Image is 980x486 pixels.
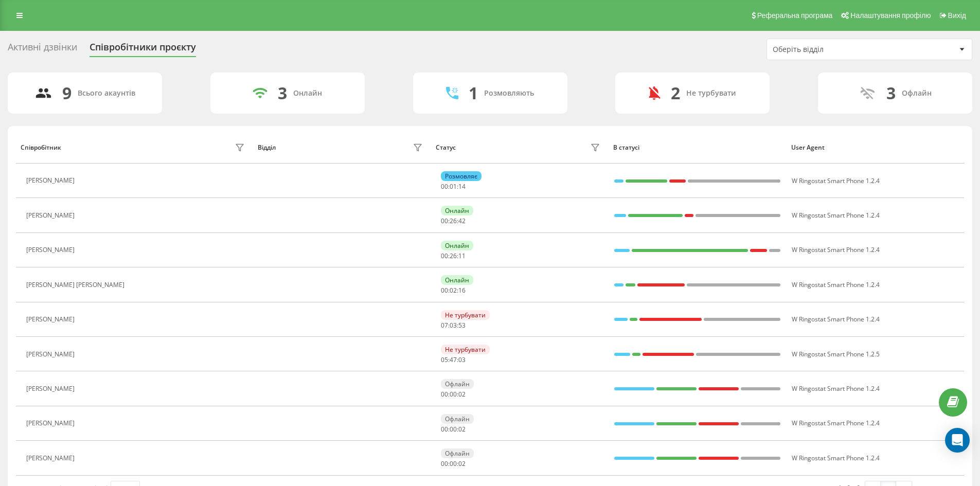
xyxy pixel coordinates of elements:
[441,310,490,320] div: Не турбувати
[458,286,466,295] span: 16
[458,217,466,225] span: 42
[441,183,466,190] div: : :
[757,11,833,20] span: Реферальна програма
[441,218,466,225] div: : :
[258,144,276,151] div: Відділ
[458,390,466,399] span: 02
[948,11,966,20] span: Вихід
[62,83,72,103] div: 9
[441,251,448,260] span: 00
[792,454,880,462] span: W Ringostat Smart Phone 1.2.4
[26,246,77,254] div: [PERSON_NAME]
[902,89,932,98] div: Офлайн
[441,426,466,433] div: : :
[441,287,466,294] div: : :
[450,355,457,364] span: 47
[450,425,457,434] span: 00
[441,355,448,364] span: 05
[26,385,77,392] div: [PERSON_NAME]
[441,253,466,260] div: : :
[21,144,61,151] div: Співробітник
[26,351,77,358] div: [PERSON_NAME]
[450,321,457,330] span: 03
[26,455,77,462] div: [PERSON_NAME]
[792,315,880,323] span: W Ringostat Smart Phone 1.2.4
[441,391,466,398] div: : :
[441,322,466,329] div: : :
[441,345,490,354] div: Не турбувати
[441,241,473,250] div: Онлайн
[90,42,196,58] div: Співробітники проєкту
[945,428,970,453] div: Open Intercom Messenger
[436,144,456,151] div: Статус
[792,176,880,185] span: W Ringostat Smart Phone 1.2.4
[26,420,77,427] div: [PERSON_NAME]
[458,182,466,191] span: 14
[26,316,77,323] div: [PERSON_NAME]
[278,83,287,103] div: 3
[458,459,466,468] span: 02
[686,89,736,98] div: Не турбувати
[469,83,478,103] div: 1
[850,11,931,20] span: Налаштування профілю
[26,177,77,184] div: [PERSON_NAME]
[441,217,448,225] span: 00
[441,448,474,458] div: Офлайн
[613,144,781,151] div: В статусі
[792,350,880,358] span: W Ringostat Smart Phone 1.2.5
[792,211,880,220] span: W Ringostat Smart Phone 1.2.4
[458,355,466,364] span: 03
[441,356,466,364] div: : :
[450,182,457,191] span: 01
[450,286,457,295] span: 02
[441,425,448,434] span: 00
[791,144,959,151] div: User Agent
[458,321,466,330] span: 53
[441,206,473,215] div: Онлайн
[450,217,457,225] span: 26
[441,414,474,424] div: Офлайн
[458,251,466,260] span: 11
[441,171,482,181] div: Розмовляє
[458,425,466,434] span: 02
[773,45,896,54] div: Оберіть відділ
[78,89,135,98] div: Всього акаунтів
[26,212,77,219] div: [PERSON_NAME]
[441,379,474,389] div: Офлайн
[441,459,448,468] span: 00
[8,42,77,58] div: Активні дзвінки
[671,83,680,103] div: 2
[450,459,457,468] span: 00
[450,251,457,260] span: 26
[293,89,322,98] div: Онлайн
[26,281,127,289] div: [PERSON_NAME] [PERSON_NAME]
[450,390,457,399] span: 00
[792,245,880,254] span: W Ringostat Smart Phone 1.2.4
[886,83,896,103] div: 3
[441,390,448,399] span: 00
[441,182,448,191] span: 00
[792,384,880,393] span: W Ringostat Smart Phone 1.2.4
[792,280,880,289] span: W Ringostat Smart Phone 1.2.4
[441,321,448,330] span: 07
[792,419,880,427] span: W Ringostat Smart Phone 1.2.4
[441,275,473,285] div: Онлайн
[484,89,534,98] div: Розмовляють
[441,286,448,295] span: 00
[441,460,466,467] div: : :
